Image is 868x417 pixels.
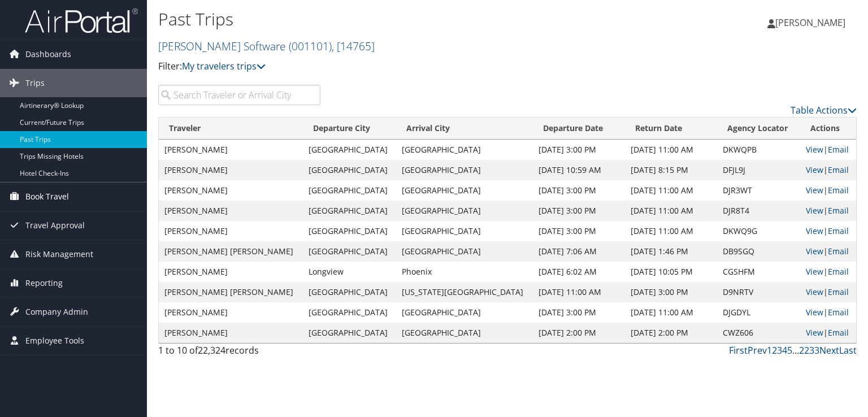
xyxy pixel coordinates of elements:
[25,69,45,97] span: Trips
[806,286,823,297] a: View
[533,201,625,221] td: [DATE] 3:00 PM
[748,344,767,357] a: Prev
[25,327,84,355] span: Employee Tools
[303,323,396,343] td: [GEOGRAPHIC_DATA]
[303,262,396,282] td: Longview
[828,144,849,155] a: Email
[800,323,856,343] td: |
[800,282,856,302] td: |
[533,118,625,140] th: Departure Date: activate to sort column ascending
[782,344,787,357] a: 4
[159,262,303,282] td: [PERSON_NAME]
[800,302,856,323] td: |
[717,201,800,221] td: DJR8T4
[25,183,69,211] span: Book Travel
[533,160,625,180] td: [DATE] 10:59 AM
[332,38,375,54] span: , [ 14765 ]
[159,221,303,241] td: [PERSON_NAME]
[828,327,849,338] a: Email
[396,282,533,302] td: [US_STATE][GEOGRAPHIC_DATA]
[303,160,396,180] td: [GEOGRAPHIC_DATA]
[396,302,533,323] td: [GEOGRAPHIC_DATA]
[158,85,320,105] input: Search Traveler or Arrival City
[625,221,717,241] td: [DATE] 11:00 AM
[303,118,396,140] th: Departure City: activate to sort column ascending
[396,201,533,221] td: [GEOGRAPHIC_DATA]
[303,302,396,323] td: [GEOGRAPHIC_DATA]
[828,205,849,216] a: Email
[806,225,823,236] a: View
[828,164,849,175] a: Email
[533,221,625,241] td: [DATE] 3:00 PM
[533,241,625,262] td: [DATE] 7:06 AM
[159,140,303,160] td: [PERSON_NAME]
[800,201,856,221] td: |
[717,241,800,262] td: DB9SGQ
[25,240,93,268] span: Risk Management
[396,323,533,343] td: [GEOGRAPHIC_DATA]
[625,302,717,323] td: [DATE] 11:00 AM
[396,140,533,160] td: [GEOGRAPHIC_DATA]
[303,180,396,201] td: [GEOGRAPHIC_DATA]
[625,323,717,343] td: [DATE] 2:00 PM
[828,286,849,297] a: Email
[396,262,533,282] td: Phoenix
[806,307,823,318] a: View
[828,225,849,236] a: Email
[772,344,777,357] a: 2
[396,180,533,201] td: [GEOGRAPHIC_DATA]
[159,160,303,180] td: [PERSON_NAME]
[159,118,303,140] th: Traveler: activate to sort column ascending
[800,241,856,262] td: |
[159,282,303,302] td: [PERSON_NAME] [PERSON_NAME]
[799,344,819,357] a: 2233
[625,241,717,262] td: [DATE] 1:46 PM
[791,104,857,116] a: Table Actions
[303,140,396,160] td: [GEOGRAPHIC_DATA]
[396,221,533,241] td: [GEOGRAPHIC_DATA]
[775,16,845,29] span: [PERSON_NAME]
[159,201,303,221] td: [PERSON_NAME]
[303,241,396,262] td: [GEOGRAPHIC_DATA]
[25,298,88,326] span: Company Admin
[806,144,823,155] a: View
[625,282,717,302] td: [DATE] 3:00 PM
[800,221,856,241] td: |
[792,344,799,357] span: …
[800,140,856,160] td: |
[159,241,303,262] td: [PERSON_NAME] [PERSON_NAME]
[533,140,625,160] td: [DATE] 3:00 PM
[828,185,849,196] a: Email
[787,344,792,357] a: 5
[806,246,823,257] a: View
[198,344,225,357] span: 22,324
[303,282,396,302] td: [GEOGRAPHIC_DATA]
[625,140,717,160] td: [DATE] 11:00 AM
[396,241,533,262] td: [GEOGRAPHIC_DATA]
[717,323,800,343] td: CWZ606
[800,160,856,180] td: |
[396,160,533,180] td: [GEOGRAPHIC_DATA]
[25,269,63,297] span: Reporting
[839,344,857,357] a: Last
[158,59,624,74] p: Filter:
[717,221,800,241] td: DKWQ9G
[625,262,717,282] td: [DATE] 10:05 PM
[25,40,71,68] span: Dashboards
[396,118,533,140] th: Arrival City: activate to sort column ascending
[717,262,800,282] td: CGSHFM
[806,205,823,216] a: View
[182,60,266,72] a: My travelers trips
[303,201,396,221] td: [GEOGRAPHIC_DATA]
[25,7,138,34] img: airportal-logo.png
[819,344,839,357] a: Next
[303,221,396,241] td: [GEOGRAPHIC_DATA]
[717,180,800,201] td: DJR3WT
[806,266,823,277] a: View
[729,344,748,357] a: First
[158,7,624,31] h1: Past Trips
[625,201,717,221] td: [DATE] 11:00 AM
[828,307,849,318] a: Email
[717,160,800,180] td: DFJL9J
[625,180,717,201] td: [DATE] 11:00 AM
